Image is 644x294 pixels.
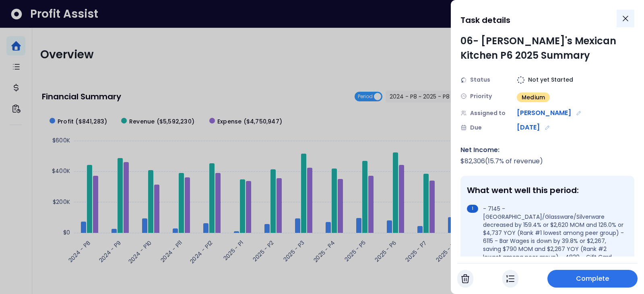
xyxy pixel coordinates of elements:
[461,274,469,284] img: Cancel Task
[470,76,490,84] span: Status
[460,13,510,27] h1: Task details
[522,93,545,101] span: Medium
[517,76,525,84] img: Not yet Started
[547,270,638,288] button: Complete
[506,274,514,284] img: In Progress
[460,145,634,155] div: Net Income:
[470,123,482,132] span: Due
[470,109,506,117] span: Assigned to
[460,77,467,83] img: Status
[460,34,634,63] div: 06- [PERSON_NAME]'s Mexican Kitchen P6 2025 Summary
[574,109,583,117] button: Edit assignment
[517,108,571,118] span: [PERSON_NAME]
[617,10,634,27] button: Close
[470,92,492,101] span: Priority
[543,123,552,132] button: Edit due date
[517,123,540,132] span: [DATE]
[460,156,634,166] div: $ 82,306 ( 15.7 % of revenue)
[467,185,625,195] div: What went well this period:
[528,76,573,84] span: Not yet Started
[576,274,609,284] span: Complete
